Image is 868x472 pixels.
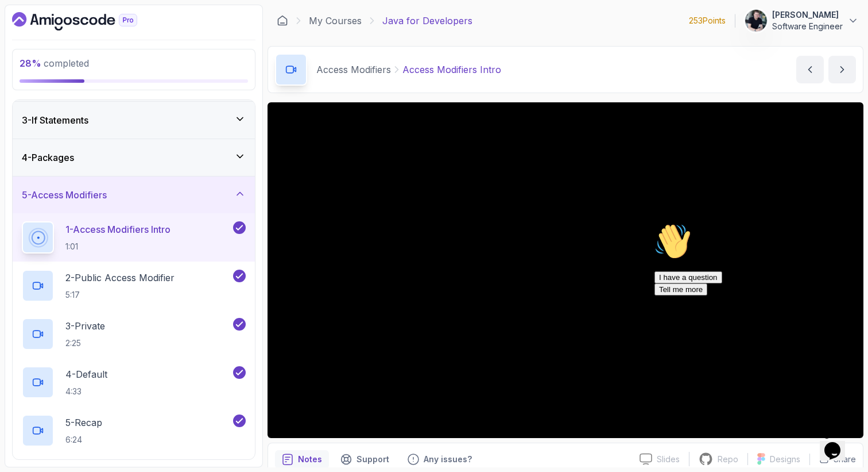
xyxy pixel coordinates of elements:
[5,5,211,77] div: 👋Hi! How can we help?I have a questionTell me more
[65,241,170,252] p: 1:01
[5,53,72,65] button: I have a question
[277,15,288,26] a: Dashboard
[5,34,114,43] span: Hi! How can we help?
[772,9,843,21] p: [PERSON_NAME]
[718,454,738,465] p: Repo
[65,319,105,333] p: 3 - Private
[689,15,726,26] p: 253 Points
[424,454,472,465] p: Any issues?
[309,14,362,28] a: My Courses
[770,454,800,465] p: Designs
[22,318,246,350] button: 3-Private2:25
[22,113,88,127] h3: 3 - If Statements
[298,454,322,465] p: Notes
[65,289,175,301] p: 5:17
[356,454,389,465] p: Support
[22,221,246,254] button: 1-Access Modifiers Intro1:01
[65,367,107,381] p: 4 - Default
[820,426,857,461] iframe: chat widget
[650,218,857,420] iframe: chat widget
[12,12,164,30] a: Dashboard
[402,63,501,76] p: Access Modifiers Intro
[796,56,824,83] button: previous content
[275,450,329,469] button: notes button
[65,386,107,397] p: 4:33
[65,434,102,446] p: 6:24
[657,454,680,465] p: Slides
[13,176,255,213] button: 5-Access Modifiers
[13,102,255,139] button: 3-If Statements
[268,102,863,438] iframe: 1 - Access Modifiers Intro
[22,151,74,164] h3: 4 - Packages
[5,5,41,41] img: :wave:
[22,415,246,447] button: 5-Recap6:24
[5,65,57,77] button: Tell me more
[828,56,856,83] button: next content
[20,57,89,69] span: completed
[13,139,255,176] button: 4-Packages
[65,271,175,285] p: 2 - Public Access Modifier
[65,222,170,236] p: 1 - Access Modifiers Intro
[65,416,102,429] p: 5 - Recap
[809,454,856,465] button: Share
[22,188,107,202] h3: 5 - Access Modifiers
[772,21,843,32] p: Software Engineer
[22,270,246,302] button: 2-Public Access Modifier5:17
[22,366,246,398] button: 4-Default4:33
[334,450,396,469] button: Support button
[20,57,41,69] span: 28 %
[65,337,105,349] p: 2:25
[745,9,859,32] button: user profile image[PERSON_NAME]Software Engineer
[401,450,479,469] button: Feedback button
[382,14,472,28] p: Java for Developers
[745,10,767,32] img: user profile image
[316,63,391,76] p: Access Modifiers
